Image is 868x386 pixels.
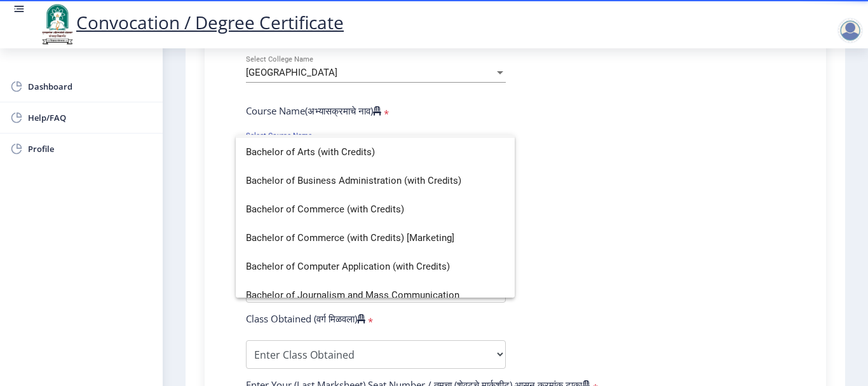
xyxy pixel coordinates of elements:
[246,138,505,167] span: Bachelor of Arts (with Credits)
[246,195,505,224] span: Bachelor of Commerce (with Credits)
[246,252,505,281] span: Bachelor of Computer Application (with Credits)
[246,281,505,310] span: Bachelor of Journalism and Mass Communication
[246,167,505,195] span: Bachelor of Business Administration (with Credits)
[246,224,505,252] span: Bachelor of Commerce (with Credits) [Marketing]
